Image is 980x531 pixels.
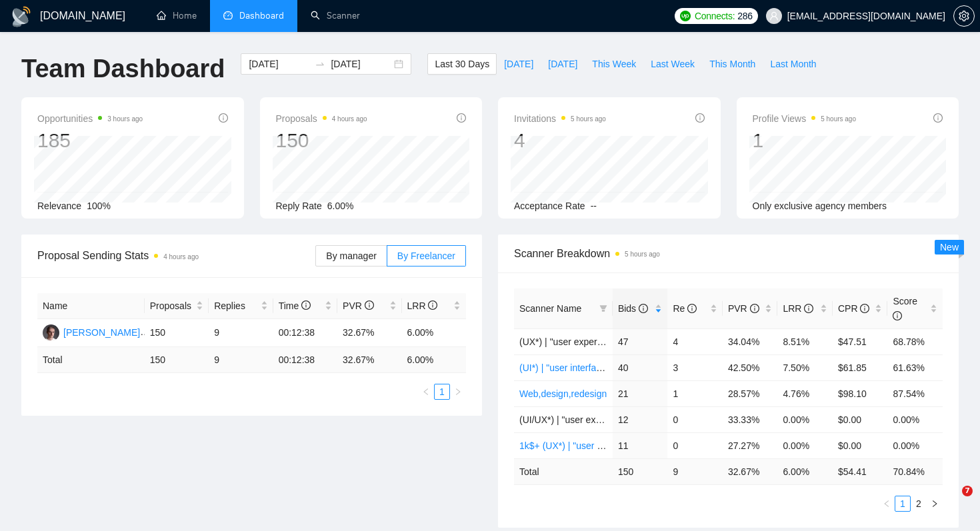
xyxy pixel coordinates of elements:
[541,53,585,75] button: [DATE]
[249,57,309,71] input: Start date
[702,53,763,75] button: This Month
[723,380,778,406] td: 28.57%
[879,496,895,512] li: Previous Page
[497,53,541,75] button: [DATE]
[11,6,32,27] img: logo
[571,115,606,123] time: 5 hours ago
[37,247,315,264] span: Proposal Sending Stats
[962,486,973,496] span: 7
[777,432,833,458] td: 0.00%
[833,458,888,484] td: $ 54.41
[504,57,533,71] span: [DATE]
[599,304,607,312] span: filter
[723,328,778,354] td: 34.04%
[613,354,668,380] td: 40
[343,300,374,311] span: PVR
[519,414,635,425] span: (UI/UX*) | "user experience"
[933,113,943,123] span: info-circle
[777,406,833,432] td: 0.00%
[940,242,959,253] span: New
[163,253,199,261] time: 4 hours ago
[273,319,337,347] td: 00:12:38
[457,113,466,123] span: info-circle
[667,432,723,458] td: 0
[514,111,606,127] span: Invitations
[427,53,497,75] button: Last 30 Days
[145,293,209,319] th: Proposals
[43,326,140,337] a: BP[PERSON_NAME]
[770,57,816,71] span: Last Month
[301,300,311,310] span: info-circle
[709,57,755,71] span: This Month
[651,57,695,71] span: Last Week
[145,319,209,347] td: 150
[422,388,430,396] span: left
[777,458,833,484] td: 6.00 %
[927,496,943,512] button: right
[591,201,597,211] span: --
[680,11,691,21] img: upwork-logo.png
[37,128,143,153] div: 185
[418,384,434,400] li: Previous Page
[723,354,778,380] td: 42.50%
[209,293,273,319] th: Replies
[209,347,273,373] td: 9
[753,111,857,127] span: Profile Views
[618,303,648,314] span: Bids
[673,303,697,314] span: Re
[687,304,697,313] span: info-circle
[625,251,660,258] time: 5 hours ago
[332,115,367,123] time: 4 hours ago
[273,347,337,373] td: 00:12:38
[954,11,974,21] span: setting
[407,300,438,311] span: LRR
[276,201,322,211] span: Reply Rate
[150,298,193,313] span: Proposals
[887,328,943,354] td: 68.78%
[87,201,111,211] span: 100%
[365,300,374,310] span: info-circle
[833,380,888,406] td: $98.10
[514,245,943,262] span: Scanner Breakdown
[585,53,643,75] button: This Week
[895,496,911,512] li: 1
[804,304,813,313] span: info-circle
[695,113,705,123] span: info-circle
[418,384,434,400] button: left
[777,380,833,406] td: 4.76%
[667,328,723,354] td: 4
[613,432,668,458] td: 11
[315,59,325,69] span: to
[548,57,577,71] span: [DATE]
[592,57,636,71] span: This Week
[723,406,778,432] td: 33.33%
[209,319,273,347] td: 9
[402,347,467,373] td: 6.00 %
[895,496,910,511] a: 1
[860,304,869,313] span: info-circle
[454,388,462,396] span: right
[833,432,888,458] td: $0.00
[931,500,939,508] span: right
[327,201,354,211] span: 6.00%
[695,9,735,23] span: Connects:
[953,11,975,21] a: setting
[37,111,143,127] span: Opportunities
[911,496,926,511] a: 2
[43,324,59,341] img: BP
[887,432,943,458] td: 0.00%
[315,59,325,69] span: swap-right
[331,57,391,71] input: End date
[219,113,228,123] span: info-circle
[37,293,145,319] th: Name
[613,328,668,354] td: 47
[519,440,646,451] a: 1k$+ (UX*) | "user experience"
[435,384,449,399] a: 1
[723,432,778,458] td: 27.27%
[887,406,943,432] td: 0.00%
[613,406,668,432] td: 12
[927,496,943,512] li: Next Page
[514,128,606,153] div: 4
[519,336,623,347] span: (UX*) | "user experience"
[397,251,455,261] span: By Freelancer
